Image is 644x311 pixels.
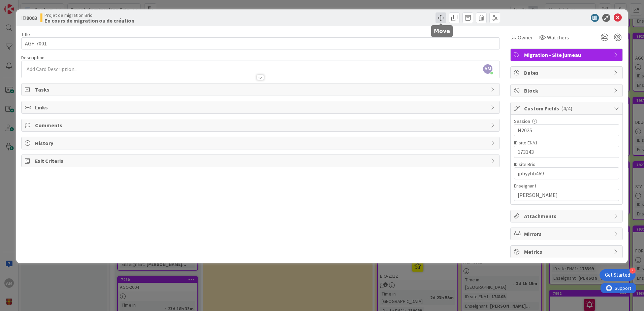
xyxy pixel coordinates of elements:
label: ID site Brio [514,161,536,167]
div: 4 [630,268,636,274]
label: Title [21,31,30,37]
div: Get Started [605,272,630,278]
span: Watchers [547,33,569,41]
div: Open Get Started checklist, remaining modules: 4 [600,269,636,281]
label: Session [514,118,530,124]
span: Comments [35,121,487,129]
span: Exit Criteria [35,157,487,165]
label: ID site ENA1 [514,140,538,146]
span: AM [483,64,492,74]
span: Dates [524,69,610,77]
b: 8003 [26,14,37,21]
span: Tasks [35,85,487,94]
h5: Move [434,28,450,34]
b: En cours de migration ou de création [44,18,134,23]
span: ( 4/4 ) [561,105,572,112]
span: Attachments [524,212,610,220]
span: Metrics [524,248,610,256]
span: ID [21,14,37,22]
span: Migration - Site jumeau [524,51,610,59]
span: Description [21,55,44,61]
label: Enseignant [514,183,536,189]
span: Projet de migration Brio [44,12,134,18]
span: Block [524,87,610,95]
span: Support [14,1,31,9]
span: Custom Fields [524,104,610,112]
span: Owner [518,33,533,41]
span: History [35,139,487,147]
span: Mirrors [524,230,610,238]
span: Links [35,103,487,111]
input: type card name here... [21,37,500,49]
